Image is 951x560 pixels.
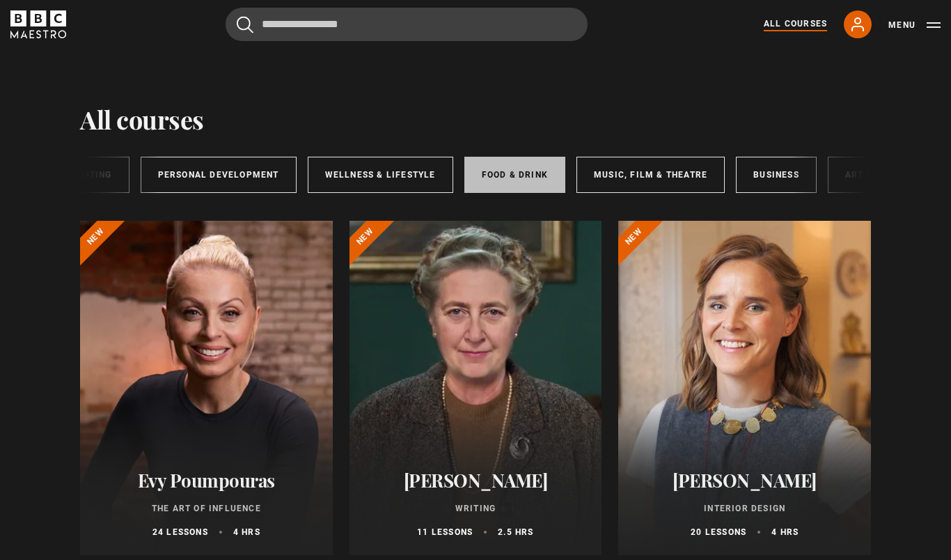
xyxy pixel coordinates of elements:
button: Submit the search query [237,16,253,33]
a: Music, Film & Theatre [576,157,725,193]
a: Evy Poumpouras The Art of Influence 24 lessons 4 hrs New [80,221,333,555]
a: [PERSON_NAME] Interior Design 20 lessons 4 hrs New [618,221,871,555]
button: Toggle navigation [888,18,941,32]
a: Wellness & Lifestyle [308,157,453,193]
p: 2.5 hrs [498,526,533,538]
p: 24 lessons [152,526,208,538]
p: 20 lessons [691,526,746,538]
p: Interior Design [635,502,854,515]
p: Writing [366,502,585,515]
input: Search [226,8,588,41]
svg: BBC Maestro [10,10,66,38]
h2: [PERSON_NAME] [635,469,854,491]
h1: All courses [80,104,204,134]
a: Food & Drink [464,157,565,193]
p: 4 hrs [771,526,799,538]
h2: Evy Poumpouras [97,469,316,491]
p: The Art of Influence [97,502,316,515]
h2: [PERSON_NAME] [366,469,585,491]
p: 11 lessons [417,526,473,538]
a: Personal Development [141,157,297,193]
p: 4 hrs [233,526,260,538]
a: All Courses [764,17,827,31]
a: Business [736,157,817,193]
a: [PERSON_NAME] Writing 11 lessons 2.5 hrs New [349,221,602,555]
